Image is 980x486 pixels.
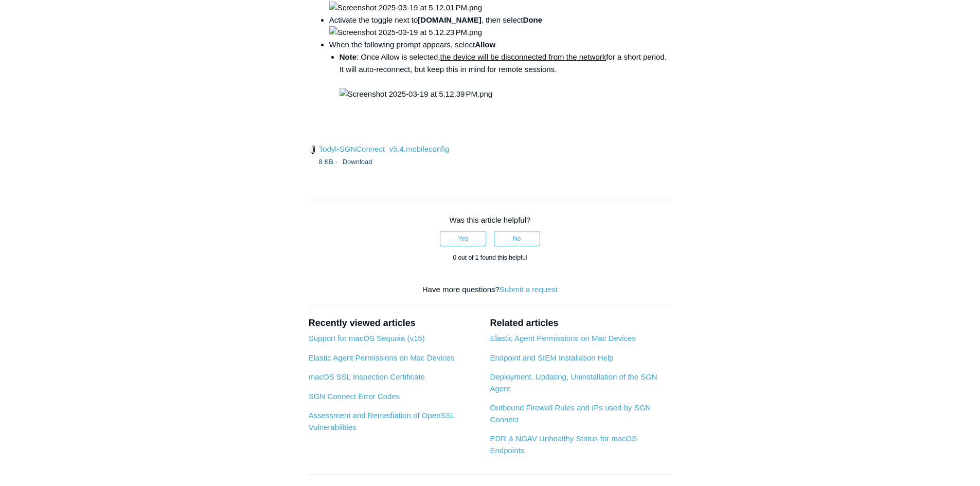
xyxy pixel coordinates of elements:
[309,284,672,296] div: Have more questions?
[309,316,480,330] h2: Recently viewed articles
[418,15,481,24] strong: [DOMAIN_NAME]
[329,14,672,39] li: Activate the toggle next to , then select
[490,334,635,343] a: Elastic Agent Permissions on Mac Devices
[343,158,372,166] a: Download
[329,39,672,100] li: When the following prompt appears, select
[475,40,495,49] strong: Allow
[329,2,482,14] img: Screenshot 2025-03-19 at 5.12.01 PM.png
[490,403,651,424] a: Outbound Firewall Rules and IPs used by SGN Connect
[490,353,613,362] a: Endpoint and SIEM Installation Help
[309,334,425,343] a: Support for macOS Sequoia (v15)
[309,411,455,431] a: Assessment and Remediation of OpenSSL Vulnerabilities
[340,88,492,100] img: Screenshot 2025-03-19 at 5.12.39 PM.png
[490,434,637,455] a: EDR & NGAV Unhealthy Status for macOS Endpoints
[319,158,341,166] span: 8 KB
[319,145,449,153] a: Todyl-SGNConnect_v5.4.mobileconfig
[440,52,607,61] span: the device will be disconnected from the network
[500,285,558,294] a: Submit a request
[309,392,400,401] a: SGN Connect Error Codes
[523,15,543,24] strong: Done
[490,372,657,393] a: Deployment, Updating, Uninstallation of the SGN Agent
[309,372,425,381] a: macOS SSL Inspection Certificate
[440,231,486,246] button: This article was helpful
[494,231,540,246] button: This article was not helpful
[329,26,482,39] img: Screenshot 2025-03-19 at 5.12.23 PM.png
[340,52,357,61] strong: Note
[309,353,454,362] a: Elastic Agent Permissions on Mac Devices
[450,215,531,224] span: Was this article helpful?
[490,316,671,330] h2: Related articles
[340,51,672,100] li: : Once Allow is selected, for a short period. It will auto-reconnect, but keep this in mind for r...
[453,254,527,261] span: 0 out of 1 found this helpful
